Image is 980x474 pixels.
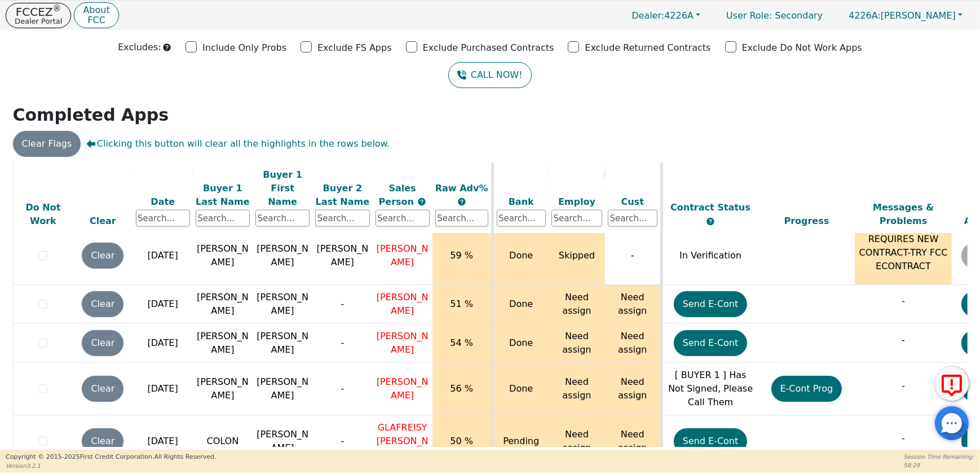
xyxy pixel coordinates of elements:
td: Need assign [549,324,605,363]
p: Exclude Returned Contracts [585,41,710,55]
p: Dealer Portal [15,17,62,25]
span: Clicking this button will clear all the highlights in the rows below. [86,137,390,151]
td: [DATE] [133,324,193,363]
span: [PERSON_NAME] [377,243,429,267]
button: Dealer:4226A [620,7,712,24]
td: [DATE] [133,227,193,285]
button: Clear [82,330,123,356]
td: Done [492,285,549,324]
p: Secondary [715,5,834,27]
div: Clear [76,214,130,228]
td: - [312,285,372,324]
p: FCC [83,16,109,25]
td: Need assign [605,285,661,324]
td: [PERSON_NAME] [193,285,253,324]
a: CALL NOW! [448,62,531,88]
td: Skipped [549,227,605,285]
p: Exclude Purchased Contracts [423,41,554,55]
td: COLON [193,415,253,468]
input: Search... [551,210,602,227]
div: Buyer 2 Last Name [315,181,369,208]
input: Search... [255,210,310,227]
button: Report Error to FCC [935,367,969,401]
div: Progress [761,214,853,228]
td: Need assign [605,363,661,415]
button: Clear [82,376,123,402]
p: About [83,6,109,15]
span: [PERSON_NAME] [377,376,429,401]
span: 56 % [450,383,473,394]
span: Raw Adv% [435,182,488,193]
p: Copyright © 2015- 2025 First Credit Corporation. [6,453,216,462]
td: [PERSON_NAME] [253,285,312,324]
p: - [858,333,949,347]
button: Send E-Cont [674,330,748,356]
td: Need assign [605,415,661,468]
span: 4226A: [849,10,881,21]
span: GLAFREISY [PERSON_NAME] [377,422,429,460]
span: User Role : [726,10,772,21]
td: Need assign [549,363,605,415]
p: Include Only Probs [202,41,286,55]
td: Need assign [605,324,661,363]
td: Need assign [549,285,605,324]
button: 4226A:[PERSON_NAME] [837,7,974,24]
span: All Rights Reserved. [154,453,216,460]
input: Search... [376,210,430,227]
td: [DATE] [133,415,193,468]
button: Send E-Cont [674,291,748,317]
p: Exclude FS Apps [317,41,392,55]
span: 59 % [450,250,473,261]
td: - [312,415,372,468]
span: [PERSON_NAME] [377,331,429,355]
div: Messages & Problems [858,201,949,228]
input: Search... [435,210,488,227]
td: [PERSON_NAME] [312,227,372,285]
button: Send E-Cont [674,428,748,454]
td: [PERSON_NAME] [193,363,253,415]
td: [DATE] [133,363,193,415]
p: - [858,295,949,308]
div: Bank [497,195,546,208]
span: [PERSON_NAME] [377,292,429,316]
div: Cust [608,195,657,208]
p: Version 3.2.1 [6,462,216,470]
span: 4226A [632,10,694,21]
td: - [312,324,372,363]
p: Exclude Do Not Work Apps [742,41,862,55]
div: Buyer 1 Last Name [196,181,250,208]
p: REQUIRES NEW CONTRACT-TRY FCC ECONTRACT [858,232,949,273]
td: [PERSON_NAME] [253,227,312,285]
div: Date [136,195,190,208]
td: Done [492,363,549,415]
td: - [312,363,372,415]
p: 58:29 [904,461,974,469]
td: Done [492,324,549,363]
td: [PERSON_NAME] [193,324,253,363]
button: E-Cont Prog [771,376,842,402]
td: - [605,227,661,285]
td: [DATE] [133,285,193,324]
span: 51 % [450,299,473,309]
a: User Role: Secondary [715,5,834,27]
span: 54 % [450,337,473,348]
input: Search... [315,210,369,227]
button: Clear [82,291,123,317]
button: AboutFCC [74,2,118,29]
td: In Verification [661,227,758,285]
span: Sales Person [379,182,417,207]
span: [PERSON_NAME] [849,10,956,21]
input: Search... [136,210,190,227]
td: [PERSON_NAME] [253,363,312,415]
p: Session Time Remaining: [904,453,974,461]
span: Dealer: [632,10,664,21]
td: [PERSON_NAME] [193,227,253,285]
input: Search... [497,210,546,227]
a: FCCEZ®Dealer Portal [6,3,71,28]
div: Employ [551,195,602,208]
strong: Completed Apps [13,105,169,125]
td: Pending [492,415,549,468]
